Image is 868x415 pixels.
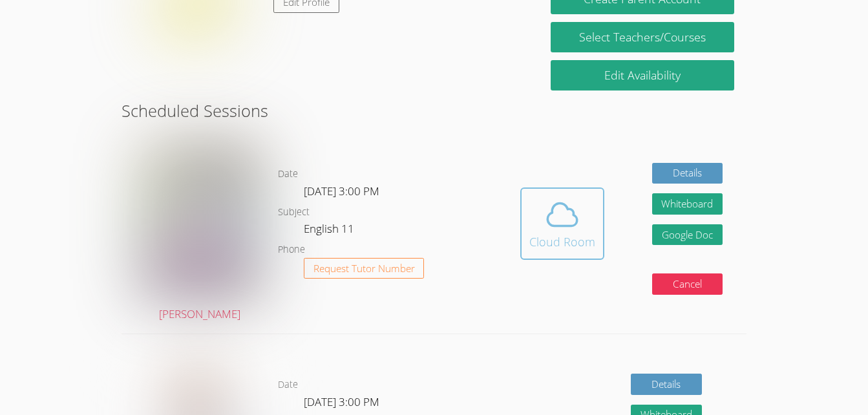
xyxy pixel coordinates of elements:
button: Cancel [652,273,723,295]
span: Request Tutor Number [313,264,415,273]
dt: Phone [278,242,305,258]
div: Cloud Room [529,233,595,251]
a: Details [631,374,702,395]
dt: Date [278,166,298,182]
button: Whiteboard [652,193,723,215]
span: [DATE] 3:00 PM [304,184,379,198]
h2: Scheduled Sessions [122,98,746,123]
a: Select Teachers/Courses [551,22,734,52]
a: [PERSON_NAME] [141,143,259,324]
span: [DATE] 3:00 PM [304,394,379,409]
dt: Date [278,377,298,393]
a: Edit Availability [551,60,734,90]
button: Cloud Room [520,187,604,260]
dd: English 11 [304,220,357,242]
a: Details [652,163,723,184]
a: Google Doc [652,224,723,246]
dt: Subject [278,204,310,220]
button: Request Tutor Number [304,258,425,279]
img: avatar.png [141,143,259,299]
